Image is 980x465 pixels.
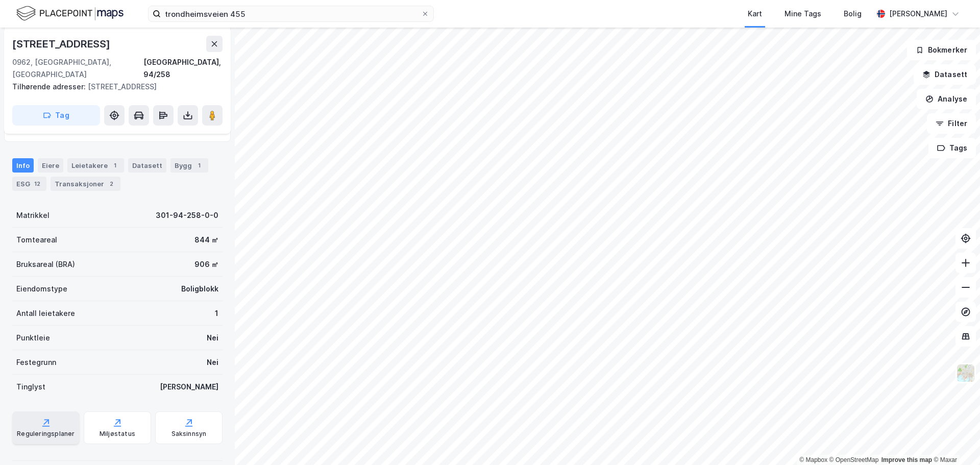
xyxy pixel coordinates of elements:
button: Tags [928,138,976,158]
div: Saksinnsyn [171,430,207,438]
div: Antall leietakere [16,307,75,320]
div: 1 [194,160,204,170]
span: Tilhørende adresser: [12,82,88,91]
div: Eiere [38,158,63,173]
div: Tinglyst [16,381,45,393]
div: Datasett [128,158,166,173]
div: Festegrunn [16,356,56,369]
div: Bruksareal (BRA) [16,258,75,271]
div: 1 [110,160,120,170]
button: Tag [12,105,100,126]
div: Transaksjoner [51,177,120,191]
div: 2 [106,179,116,189]
div: Kontrollprogram for chat [929,416,980,465]
div: [GEOGRAPHIC_DATA], 94/258 [143,56,223,81]
div: Bolig [844,8,862,20]
div: Nei [207,332,218,344]
div: ESG [12,177,46,191]
div: Info [12,158,34,173]
iframe: Chat Widget [929,416,980,465]
div: Boligblokk [181,283,218,295]
div: Punktleie [16,332,50,344]
input: Søk på adresse, matrikkel, gårdeiere, leietakere eller personer [161,6,421,21]
div: 844 ㎡ [194,234,218,246]
button: Filter [927,113,976,134]
div: Nei [207,356,218,369]
div: Miljøstatus [100,430,135,438]
div: Matrikkel [16,209,50,222]
div: Eiendomstype [16,283,67,295]
button: Bokmerker [907,40,976,60]
img: logo.f888ab2527a4732fd821a326f86c7f29.svg [16,5,124,22]
div: Bygg [170,158,208,173]
a: Mapbox [799,456,827,463]
div: Mine Tags [785,8,821,20]
button: Analyse [917,89,976,109]
div: Reguleringsplaner [17,430,75,438]
div: 301-94-258-0-0 [156,209,218,222]
div: [STREET_ADDRESS] [12,36,112,52]
div: [PERSON_NAME] [160,381,218,393]
div: 12 [32,179,42,189]
div: Leietakere [67,158,124,173]
a: OpenStreetMap [829,456,879,463]
a: Improve this map [881,456,932,463]
div: [PERSON_NAME] [889,8,947,20]
div: 1 [215,307,218,320]
button: Datasett [914,64,976,85]
div: [STREET_ADDRESS] [12,81,214,93]
div: 906 ㎡ [194,258,218,271]
img: Z [956,363,975,383]
div: 0962, [GEOGRAPHIC_DATA], [GEOGRAPHIC_DATA] [12,56,143,81]
div: Tomteareal [16,234,57,246]
div: Kart [748,8,762,20]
